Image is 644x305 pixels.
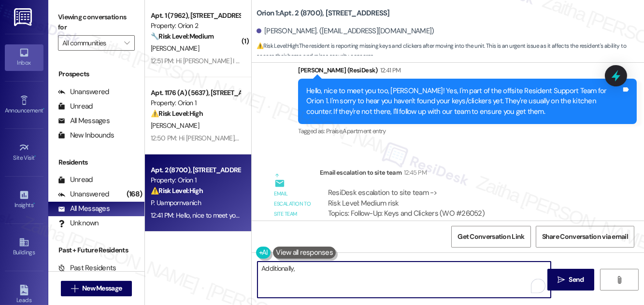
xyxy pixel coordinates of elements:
[378,65,401,75] div: 12:41 PM
[298,124,637,138] div: Tagged as:
[151,11,240,21] div: Apt. 1 (7962), [STREET_ADDRESS]
[58,10,135,35] label: Viewing conversations for
[258,262,551,298] textarea: To enrich screen reader interactions, please activate Accessibility in Grammarly extension settings
[151,109,203,118] strong: ⚠️ Risk Level: High
[451,226,530,248] button: Get Conversation Link
[48,157,144,167] div: Residents
[61,281,132,296] button: New Message
[5,139,43,166] a: Site Visit •
[71,285,78,292] i: 
[320,167,605,181] div: Email escalation to site team
[151,98,240,108] div: Property: Orion 1
[58,130,114,140] div: New Inbounds
[58,204,110,214] div: All Messages
[257,26,434,36] div: [PERSON_NAME]. ([EMAIL_ADDRESS][DOMAIN_NAME])
[326,127,343,135] span: Praise ,
[14,8,34,26] img: ResiDesk Logo
[536,226,634,248] button: Share Conversation via email
[151,44,199,53] span: [PERSON_NAME]
[48,245,144,255] div: Past + Future Residents
[274,189,312,220] div: Email escalation to site team
[5,187,43,213] a: Insights •
[569,275,584,285] span: Send
[35,153,36,160] span: •
[58,189,109,199] div: Unanswered
[58,218,99,228] div: Unknown
[298,65,637,79] div: [PERSON_NAME] (ResiDesk)
[58,101,93,111] div: Unread
[151,121,199,130] span: [PERSON_NAME]
[58,175,93,185] div: Unread
[257,41,644,62] span: : The resident is reporting missing keys and clickers after moving into the unit. This is an urge...
[58,263,116,273] div: Past Residents
[151,198,201,207] span: P. Uampornvanich
[306,86,621,117] div: Hello, nice to meet you too, [PERSON_NAME]! Yes, I'm part of the offsite Resident Support Team fo...
[58,116,110,126] div: All Messages
[151,88,240,98] div: Apt. 1176 (A) (5637), [STREET_ADDRESS]
[151,175,240,185] div: Property: Orion 1
[401,167,427,178] div: 12:45 PM
[82,283,122,293] span: New Message
[328,188,597,229] div: ResiDesk escalation to site team -> Risk Level: Medium risk Topics: Follow-Up: Keys and Clickers ...
[257,8,390,18] b: Orion 1: Apt. 2 (8700), [STREET_ADDRESS]
[558,276,565,284] i: 
[458,232,524,242] span: Get Conversation Link
[58,87,109,97] div: Unanswered
[5,44,43,70] a: Inbox
[124,187,144,202] div: (168)
[48,69,144,79] div: Prospects
[257,42,298,50] strong: ⚠️ Risk Level: High
[124,39,129,47] i: 
[151,32,214,41] strong: 🔧 Risk Level: Medium
[343,127,386,135] span: Apartment entry
[151,21,240,31] div: Property: Orion 2
[5,234,43,260] a: Buildings
[615,276,623,284] i: 
[542,232,628,242] span: Share Conversation via email
[43,106,44,112] span: •
[151,186,203,195] strong: ⚠️ Risk Level: High
[33,200,35,207] span: •
[547,269,594,291] button: Send
[151,165,240,175] div: Apt. 2 (8700), [STREET_ADDRESS]
[62,35,119,51] input: All communities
